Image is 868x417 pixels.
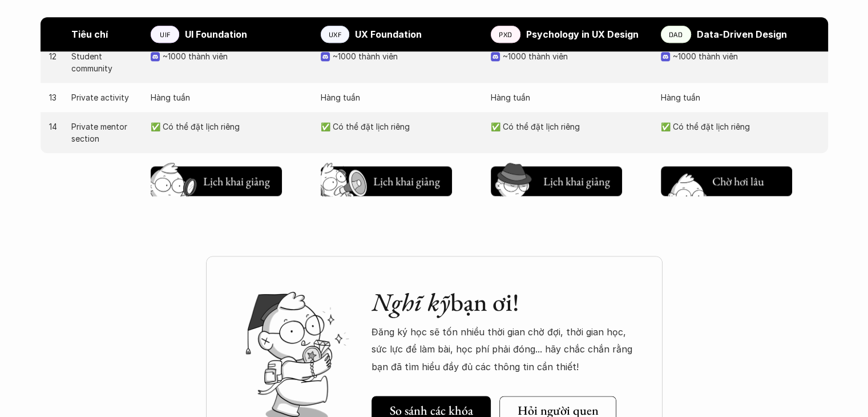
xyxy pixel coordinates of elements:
h2: bạn ơi! [372,287,640,318]
p: Private mentor section [71,121,139,145]
p: UXF [329,30,342,38]
p: Student community [71,50,139,74]
h5: Chờ hơi lâu [712,173,764,189]
h5: Lịch khai giảng [542,173,611,189]
em: Nghĩ kỹ [372,286,450,318]
p: ✅ Có thể đặt lịch riêng [661,121,819,133]
p: ~1000 thành viên [503,50,649,62]
a: Lịch khai giảng [491,162,622,196]
p: ~1000 thành viên [673,50,819,62]
strong: Tiêu chí [71,29,108,40]
a: Lịch khai giảng [151,162,282,196]
p: ~1000 thành viên [163,50,309,62]
p: Hàng tuần [321,91,479,103]
p: 12 [49,50,60,62]
p: ✅ Có thể đặt lịch riêng [491,121,649,133]
h5: Lịch khai giảng [202,173,271,189]
button: Lịch khai giảng [321,166,452,196]
p: Đăng ký học sẽ tốn nhiều thời gian chờ đợi, thời gian học, sức lực để làm bài, học phí phải đóng.... [372,323,640,375]
p: UIF [160,30,171,38]
p: DAD [669,30,683,38]
a: Lịch khai giảng [321,162,452,196]
strong: UI Foundation [185,29,247,40]
h5: Lịch khai giảng [372,173,441,189]
p: ✅ Có thể đặt lịch riêng [151,121,309,133]
p: Private activity [71,91,139,103]
p: Hàng tuần [491,91,649,103]
button: Lịch khai giảng [491,166,622,196]
button: Chờ hơi lâu [661,166,792,196]
strong: Data-Driven Design [697,29,787,40]
strong: Psychology in UX Design [526,29,639,40]
p: ✅ Có thể đặt lịch riêng [321,121,479,133]
p: Hàng tuần [151,91,309,103]
p: PXD [499,30,512,38]
a: Chờ hơi lâu [661,162,792,196]
p: ~1000 thành viên [333,50,479,62]
button: Lịch khai giảng [151,166,282,196]
p: 14 [49,121,60,133]
p: Hàng tuần [661,91,819,103]
p: 13 [49,91,60,103]
strong: UX Foundation [355,29,422,40]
